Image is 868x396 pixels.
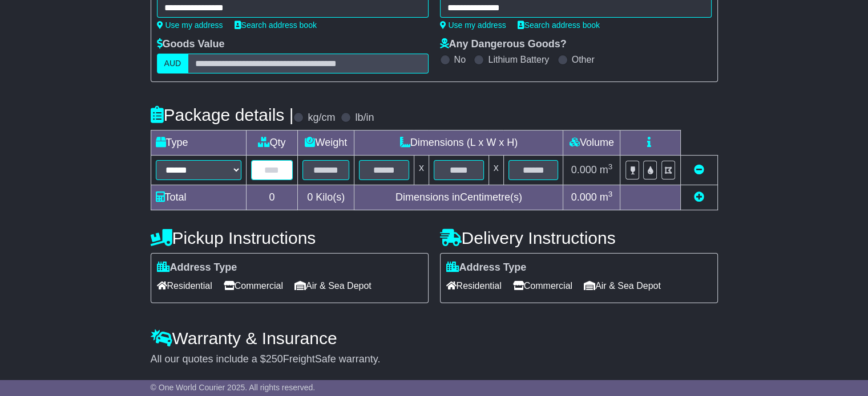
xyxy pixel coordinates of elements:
td: Weight [298,130,354,156]
h4: Delivery Instructions [440,228,718,247]
label: Any Dangerous Goods? [440,38,567,51]
a: Remove this item [694,164,704,175]
span: m [600,164,613,175]
td: Total [151,185,246,210]
span: 0.000 [571,164,597,175]
label: lb/in [355,112,374,124]
td: x [488,156,503,185]
sup: 3 [608,190,613,198]
div: All our quotes include a $ FreightSafe warranty. [151,353,718,366]
span: Air & Sea Depot [584,277,661,295]
span: 250 [266,353,283,365]
td: Volume [563,130,620,156]
label: Goods Value [157,38,225,51]
label: Address Type [446,262,527,274]
td: Dimensions in Centimetre(s) [354,185,563,210]
span: Residential [446,277,502,295]
label: kg/cm [308,112,335,124]
a: Use my address [440,21,506,30]
label: AUD [157,54,189,74]
span: Residential [157,277,212,295]
span: 0 [307,191,313,203]
label: Other [572,54,595,65]
span: © One World Courier 2025. All rights reserved. [151,383,316,392]
h4: Pickup Instructions [151,228,429,247]
span: Air & Sea Depot [294,277,372,295]
td: 0 [246,185,298,210]
a: Search address book [235,21,317,30]
span: 0.000 [571,191,597,203]
label: No [454,54,466,65]
span: Commercial [513,277,572,295]
td: Type [151,130,246,156]
h4: Warranty & Insurance [151,329,718,348]
h4: Package details | [151,105,294,124]
a: Search address book [518,21,600,30]
label: Address Type [157,262,237,274]
span: Commercial [224,277,283,295]
sup: 3 [608,162,613,171]
label: Lithium Battery [488,54,549,65]
td: x [414,156,429,185]
span: m [600,191,613,203]
td: Qty [246,130,298,156]
a: Use my address [157,21,223,30]
td: Dimensions (L x W x H) [354,130,563,156]
td: Kilo(s) [298,185,354,210]
a: Add new item [694,191,704,203]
